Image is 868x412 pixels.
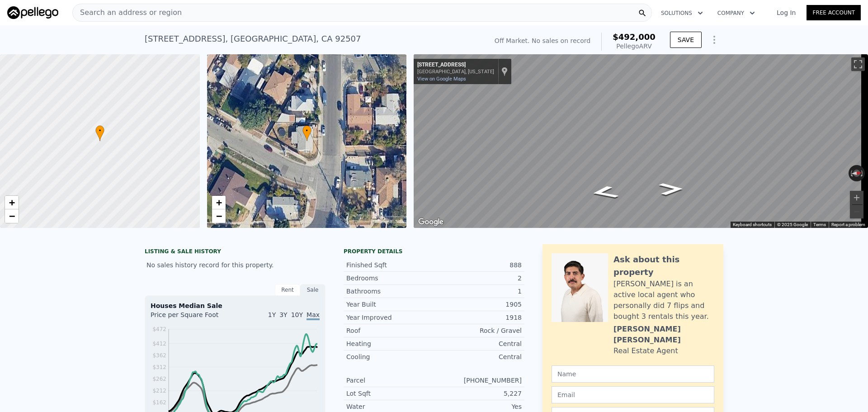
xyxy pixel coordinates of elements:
[416,216,446,228] img: Google
[291,311,303,318] span: 10Y
[777,222,808,227] span: © 2025 Google
[216,197,222,208] span: +
[495,36,590,45] div: Off Market. No sales on record
[434,287,522,296] div: 1
[152,364,166,370] tspan: $312
[145,33,361,45] div: [STREET_ADDRESS] , [GEOGRAPHIC_DATA] , CA 92507
[151,301,320,310] div: Houses Median Sale
[434,300,522,309] div: 1905
[152,326,166,332] tspan: $472
[152,352,166,359] tspan: $362
[417,62,494,69] div: [STREET_ADDRESS]
[501,66,508,76] a: Show location on map
[145,248,325,257] div: LISTING & SALE HISTORY
[151,310,235,325] div: Price per Square Foot
[9,197,15,208] span: +
[613,279,714,322] div: [PERSON_NAME] is an active local agent who personally did 7 flips and bought 3 rentals this year.
[152,341,166,347] tspan: $412
[73,7,182,18] span: Search an address or region
[434,326,522,335] div: Rock / Gravel
[152,388,166,394] tspan: $212
[813,222,826,227] a: Terms (opens in new tab)
[300,284,325,296] div: Sale
[212,209,226,223] a: Zoom out
[346,260,434,270] div: Finished Sqft
[268,311,276,318] span: 1Y
[145,257,325,273] div: No sales history record for this property.
[850,191,863,204] button: Zoom in
[307,311,320,320] span: Max
[346,287,434,296] div: Bathrooms
[417,69,494,75] div: [GEOGRAPHIC_DATA], [US_STATE]
[613,324,714,346] div: [PERSON_NAME] [PERSON_NAME]
[95,127,104,135] span: •
[851,57,865,71] button: Toggle fullscreen view
[613,42,656,51] div: Pellego ARV
[434,339,522,348] div: Central
[733,222,772,228] button: Keyboard shortcuts
[552,386,714,403] input: Email
[552,365,714,383] input: Name
[705,31,723,49] button: Show Options
[850,205,863,218] button: Zoom out
[434,402,522,411] div: Yes
[152,376,166,382] tspan: $262
[579,183,631,203] path: Go South, Sedgwick Ave
[434,260,522,270] div: 888
[670,32,702,48] button: SAVE
[434,389,522,398] div: 5,227
[848,169,865,177] button: Reset the view
[344,248,524,255] div: Property details
[5,209,19,223] a: Zoom out
[346,326,434,335] div: Roof
[302,127,311,135] span: •
[414,54,868,228] div: Street View
[807,5,861,20] a: Free Account
[346,274,434,283] div: Bedrooms
[346,376,434,385] div: Parcel
[860,165,865,181] button: Rotate clockwise
[346,313,434,322] div: Year Improved
[7,6,58,19] img: Pellego
[346,402,434,411] div: Water
[279,311,287,318] span: 3Y
[5,196,19,209] a: Zoom in
[831,222,865,227] a: Report a problem
[710,5,762,21] button: Company
[434,352,522,361] div: Central
[434,376,522,385] div: [PHONE_NUMBER]
[416,216,446,228] a: Open this area in Google Maps (opens a new window)
[212,196,226,209] a: Zoom in
[346,300,434,309] div: Year Built
[346,389,434,398] div: Lot Sqft
[414,54,868,228] div: Map
[346,352,434,361] div: Cooling
[9,210,15,222] span: −
[417,76,466,82] a: View on Google Maps
[434,313,522,322] div: 1918
[152,399,166,406] tspan: $162
[654,5,710,21] button: Solutions
[613,32,656,42] span: $492,000
[275,284,300,296] div: Rent
[613,253,714,279] div: Ask about this property
[216,210,222,222] span: −
[649,180,694,198] path: Go North, Sedgwick Ave
[849,165,854,181] button: Rotate counterclockwise
[766,8,807,17] a: Log In
[346,339,434,348] div: Heating
[302,125,311,141] div: •
[613,346,678,356] div: Real Estate Agent
[95,125,104,141] div: •
[434,274,522,283] div: 2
